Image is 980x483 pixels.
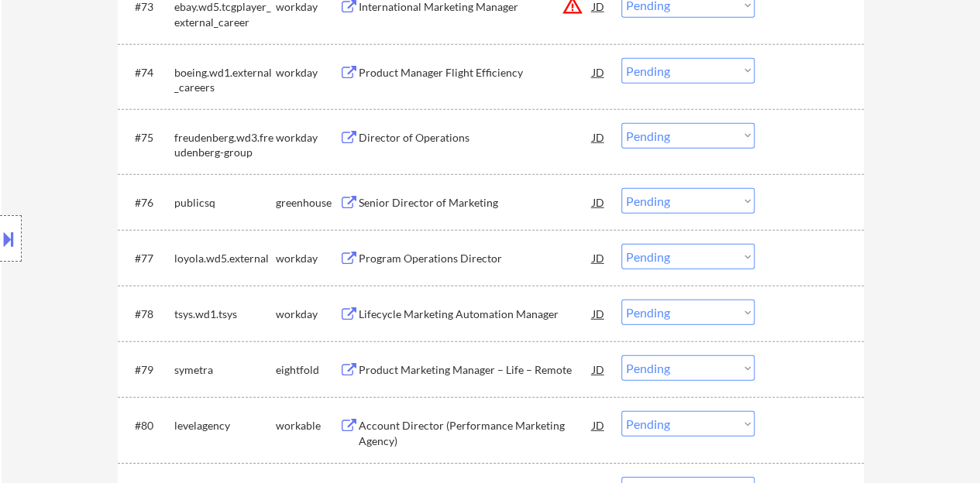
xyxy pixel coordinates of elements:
[591,123,607,151] div: JD
[359,362,593,378] div: Product Marketing Manager – Life – Remote
[359,307,593,322] div: Lifecycle Marketing Automation Manager
[276,418,339,433] div: workable
[276,130,339,146] div: workday
[359,195,593,211] div: Senior Director of Marketing
[359,130,593,146] div: Director of Operations
[276,65,339,80] div: workday
[276,195,339,211] div: greenhouse
[591,300,607,327] div: JD
[276,362,339,378] div: eightfold
[174,418,276,433] div: levelagency
[591,244,607,272] div: JD
[174,65,276,95] div: boeing.wd1.external_careers
[135,65,162,80] div: #74
[276,251,339,266] div: workday
[591,355,607,383] div: JD
[359,251,593,266] div: Program Operations Director
[591,58,607,86] div: JD
[359,65,593,80] div: Product Manager Flight Efficiency
[591,411,607,439] div: JD
[591,188,607,216] div: JD
[135,418,162,433] div: #80
[359,418,593,448] div: Account Director (Performance Marketing Agency)
[276,307,339,322] div: workday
